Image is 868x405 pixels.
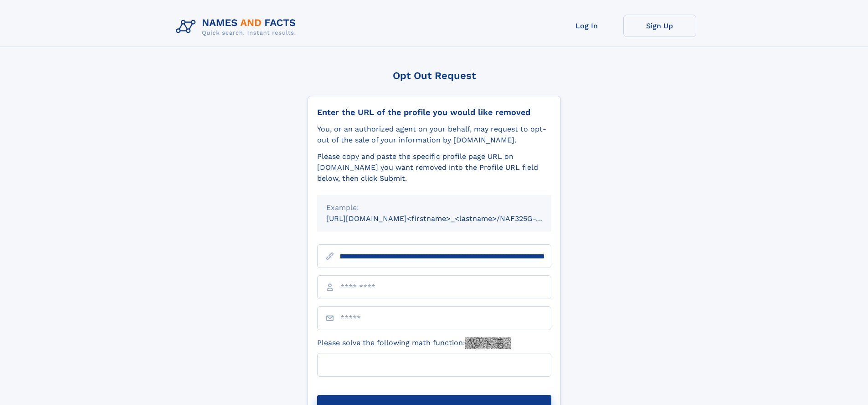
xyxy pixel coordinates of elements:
[623,15,696,37] a: Sign Up
[317,151,551,184] div: Please copy and paste the specific profile page URL on [DOMAIN_NAME] you want removed into the Pr...
[326,214,569,223] small: [URL][DOMAIN_NAME]<firstname>_<lastname>/NAF325G-xxxxxxxx
[172,15,303,39] img: Logo Names and Facts
[317,124,551,146] div: You, or an authorized agent on your behalf, may request to opt-out of the sale of your informatio...
[550,15,623,37] a: Log In
[326,202,542,213] div: Example:
[317,107,551,117] div: Enter the URL of the profile you would like removed
[317,337,511,349] label: Please solve the following math function:
[308,70,561,81] div: Opt Out Request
